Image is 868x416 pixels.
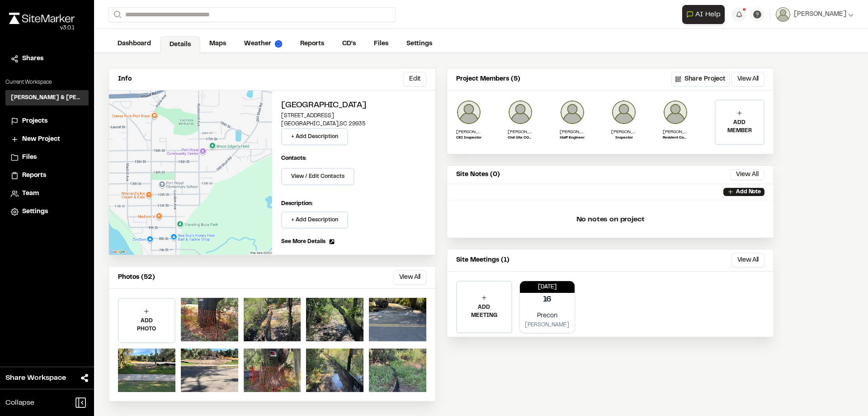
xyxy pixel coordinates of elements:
[22,171,46,181] span: Reports
[22,54,43,64] span: Shares
[11,134,83,144] a: New Project
[457,303,511,320] p: ADD MEETING
[456,135,481,141] p: CEI Inspector
[119,317,175,333] p: ADD PHOTO
[776,7,790,22] img: User
[281,238,325,246] span: See More Details
[281,120,426,128] p: [GEOGRAPHIC_DATA] , SC 29935
[333,35,365,53] a: CD's
[508,129,533,135] p: [PERSON_NAME]
[403,72,426,86] button: Edit
[11,54,83,64] a: Shares
[200,35,235,53] a: Maps
[108,7,125,22] button: Search
[275,40,282,48] img: precipai.png
[11,207,83,217] a: Settings
[456,255,509,265] p: Site Meetings (1)
[5,78,89,86] p: Current Workspace
[560,100,585,125] img: Zack Hutcherson
[118,74,132,84] p: Info
[611,135,637,141] p: Inspector
[5,397,34,408] span: Collapse
[281,100,426,112] h2: [GEOGRAPHIC_DATA]
[682,5,725,24] button: Open AI Assistant
[611,100,637,125] img: Jeb Crews
[524,321,571,329] p: [PERSON_NAME]
[695,9,721,20] span: AI Help
[11,189,83,199] a: Team
[281,168,354,185] button: View / Edit Contacts
[731,72,764,86] button: View All
[663,100,688,125] img: Lance Stroble
[524,311,571,321] p: Precon
[11,153,83,163] a: Files
[560,129,585,135] p: [PERSON_NAME]
[543,294,552,306] p: 16
[456,170,500,180] p: Site Notes (0)
[397,35,441,53] a: Settings
[611,129,637,135] p: [PERSON_NAME]
[730,169,764,180] button: View All
[393,270,426,285] button: View All
[682,5,728,24] div: Open AI Assistant
[663,129,688,135] p: [PERSON_NAME]
[456,129,481,135] p: [PERSON_NAME]
[291,35,333,53] a: Reports
[671,72,730,86] button: Share Project
[5,373,66,383] span: Share Workspace
[365,35,397,53] a: Files
[11,94,83,102] h3: [PERSON_NAME] & [PERSON_NAME] Inc.
[281,200,426,208] p: Description:
[9,13,75,24] img: rebrand.png
[776,7,854,22] button: [PERSON_NAME]
[736,188,761,196] p: Add Note
[281,128,348,145] button: + Add Description
[794,10,846,19] span: [PERSON_NAME]
[118,273,155,282] p: Photos (52)
[160,36,200,53] a: Details
[281,112,426,120] p: [STREET_ADDRESS]
[731,253,764,268] button: View All
[281,154,307,163] p: Contacts:
[508,135,533,141] p: Civil Site COOP
[716,119,764,135] p: ADD MEMBER
[22,189,39,199] span: Team
[508,100,533,125] img: Uriah Watkins
[560,135,585,141] p: Staff Engineer
[22,207,48,217] span: Settings
[22,153,37,163] span: Files
[456,74,520,84] p: Project Members (5)
[520,283,575,291] p: [DATE]
[11,171,83,181] a: Reports
[235,35,291,53] a: Weather
[281,211,348,229] button: + Add Description
[22,134,60,144] span: New Project
[108,35,160,53] a: Dashboard
[9,24,75,32] div: Oh geez...please don't...
[11,116,83,126] a: Projects
[22,116,47,126] span: Projects
[454,205,766,234] p: No notes on project
[456,100,481,125] img: Joe Gillenwater
[663,135,688,141] p: Resident Construction Manager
